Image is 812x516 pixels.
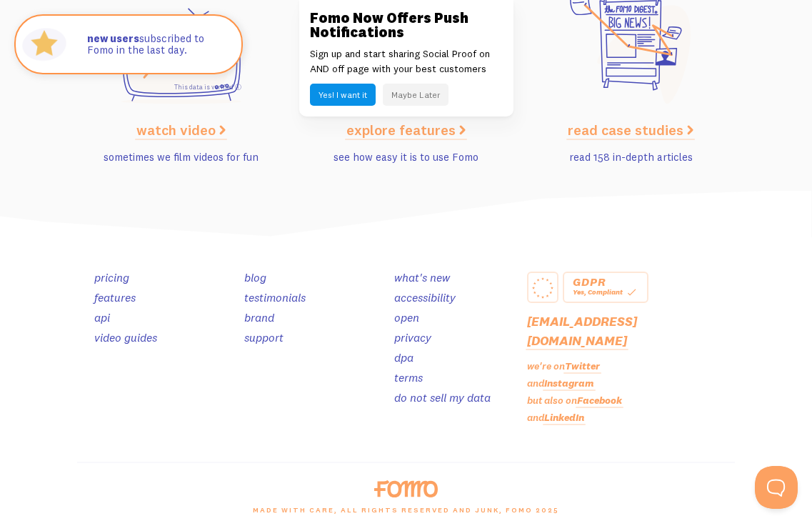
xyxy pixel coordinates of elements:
a: support [244,330,284,344]
a: terms [394,370,423,384]
a: pricing [94,270,129,284]
p: subscribed to Fomo in the last day. [87,33,227,56]
a: brand [244,310,274,324]
a: open [394,310,419,324]
img: fomo-logo-orange-8ab935bcb42dfda78e33409a85f7af36b90c658097e6bb5368b87284a318b3da.svg [374,480,438,497]
a: [EMAIL_ADDRESS][DOMAIN_NAME] [527,313,637,349]
a: do not sell my data [394,390,491,405]
a: privacy [394,330,431,344]
p: read 158 in-depth articles [527,149,735,166]
a: blog [244,270,266,284]
a: read case studies [568,121,693,139]
a: accessibility [394,290,456,304]
a: watch video [136,121,226,139]
a: video guides [94,330,157,344]
button: Yes! I want it [310,84,376,106]
p: we're on [527,359,735,374]
a: LinkedIn [544,411,584,424]
a: GDPR Yes, Compliant [563,272,648,303]
strong: new users [87,31,139,45]
p: and [527,410,735,425]
a: This data is verified ⓘ [174,83,241,91]
a: dpa [394,350,413,364]
p: sometimes we film videos for fun [77,149,285,166]
a: explore features [346,121,466,139]
p: and [527,376,735,391]
iframe: Help Scout Beacon - Open [755,466,798,509]
a: Facebook [577,394,622,407]
a: api [94,310,110,324]
h3: Fomo Now Offers Push Notifications [310,11,503,39]
p: but also on [527,393,735,408]
a: features [94,290,136,304]
a: Instagram [544,377,594,390]
a: Twitter [565,359,600,372]
button: Maybe Later [383,84,448,106]
p: Sign up and start sharing Social Proof on AND off page with your best customers [310,46,503,76]
div: Yes, Compliant [573,286,638,299]
div: GDPR [573,277,638,286]
p: see how easy it is to use Fomo [302,149,510,166]
a: testimonials [244,290,306,304]
img: Fomo [19,19,70,70]
a: what's new [394,270,450,284]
